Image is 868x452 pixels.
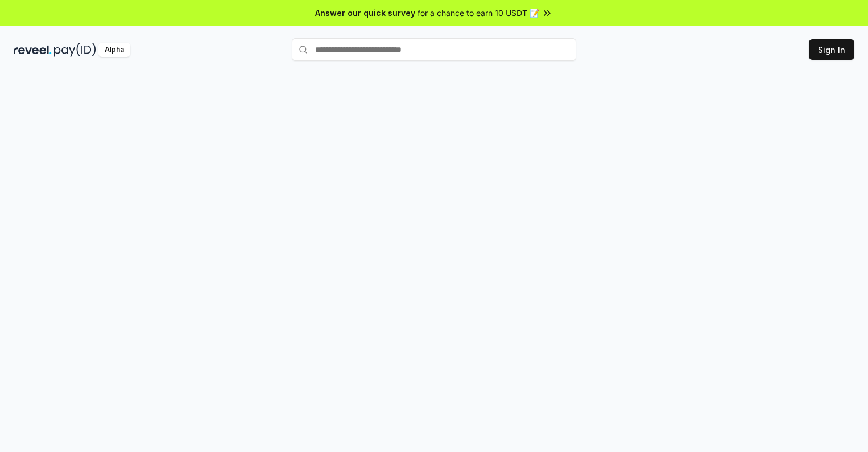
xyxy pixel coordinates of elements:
[98,43,130,57] div: Alpha
[315,7,415,19] span: Answer our quick survey
[418,7,539,19] span: for a chance to earn 10 USDT 📝
[54,43,96,57] img: pay_id
[14,43,52,57] img: reveel_dark
[809,39,854,60] button: Sign In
